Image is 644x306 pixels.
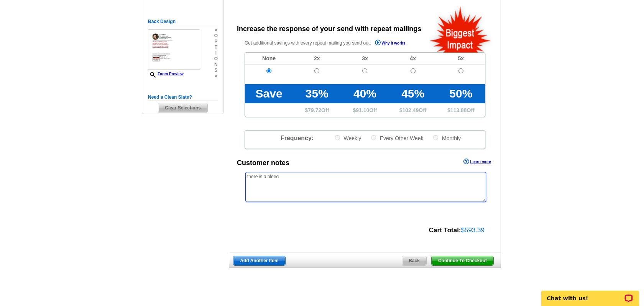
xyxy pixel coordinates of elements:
[214,39,218,45] span: p
[463,159,491,165] a: Learn more
[429,227,461,234] strong: Cart Total:
[356,107,369,113] span: 91.10
[450,107,467,113] span: 113.88
[371,135,376,140] input: Every Other Week
[158,103,207,112] span: Clear Selections
[148,29,200,70] img: small-thumb.jpg
[389,84,437,103] td: 45%
[389,53,437,65] td: 4x
[245,84,293,103] td: Save
[432,134,461,142] label: Monthly
[341,84,389,103] td: 40%
[148,72,184,76] a: Zoom Preview
[233,256,285,265] span: Add Another Item
[341,103,389,117] td: $ Off
[281,135,314,141] span: Frequency:
[536,282,644,306] iframe: LiveChat chat widget
[214,45,218,50] span: t
[308,107,321,113] span: 79.72
[214,73,218,79] span: »
[341,53,389,65] td: 3x
[214,27,218,33] span: »
[432,256,493,265] span: Continue To Checkout
[389,103,437,117] td: $ Off
[334,134,361,142] label: Weekly
[214,33,218,39] span: o
[433,135,438,140] input: Monthly
[233,256,285,266] a: Add Another Item
[214,62,218,68] span: n
[437,103,485,117] td: $ Off
[402,256,426,265] span: Back
[214,56,218,62] span: o
[437,84,485,103] td: 50%
[335,135,340,140] input: Weekly
[293,53,341,65] td: 2x
[148,94,218,101] h5: Need a Clean Slate?
[402,256,427,266] a: Back
[214,50,218,56] span: i
[237,158,289,168] div: Customer notes
[245,53,293,65] td: None
[237,24,421,34] div: Increase the response of your send with repeat mailings
[461,227,485,234] span: $593.39
[293,103,341,117] td: $ Off
[214,68,218,73] span: s
[370,134,424,142] label: Every Other Week
[293,84,341,103] td: 35%
[245,39,422,48] p: Get additional savings with every repeat mailing you send out.
[429,5,492,53] img: biggestImpact.png
[402,107,419,113] span: 102.49
[375,40,406,48] a: Why it works
[437,53,485,65] td: 5x
[148,18,218,25] h5: Back Design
